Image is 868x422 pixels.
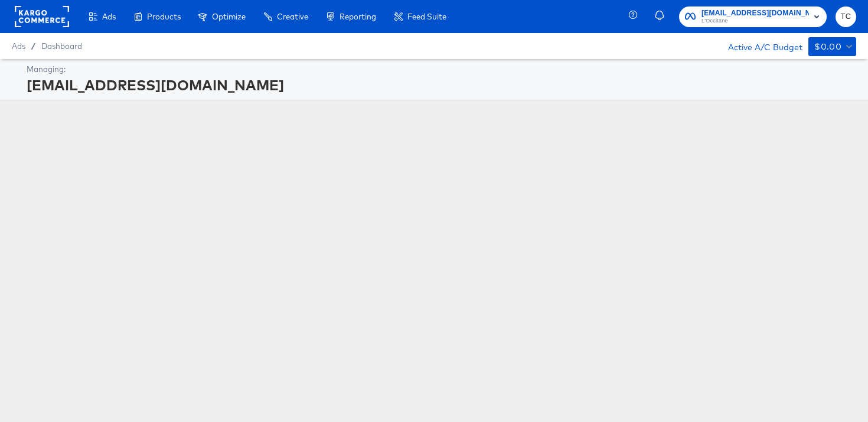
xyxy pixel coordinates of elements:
span: Creative [277,12,308,21]
div: Active A/C Budget [716,37,802,55]
div: [EMAIL_ADDRESS][DOMAIN_NAME] [27,75,853,95]
span: Optimize [212,12,246,21]
button: $0.00 [808,37,856,56]
span: Ads [102,12,116,21]
a: Dashboard [41,41,82,51]
div: Managing: [27,64,853,75]
div: $0.00 [814,40,841,54]
button: [EMAIL_ADDRESS][DOMAIN_NAME]L'Occitane [679,6,827,27]
span: Reporting [340,12,376,21]
span: Products [147,12,181,21]
span: Feed Suite [407,12,446,21]
span: [EMAIL_ADDRESS][DOMAIN_NAME] [701,7,809,19]
span: / [25,41,41,51]
span: Ads [12,41,25,51]
button: TC [836,6,856,27]
span: TC [840,10,851,24]
span: L'Occitane [701,17,809,26]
